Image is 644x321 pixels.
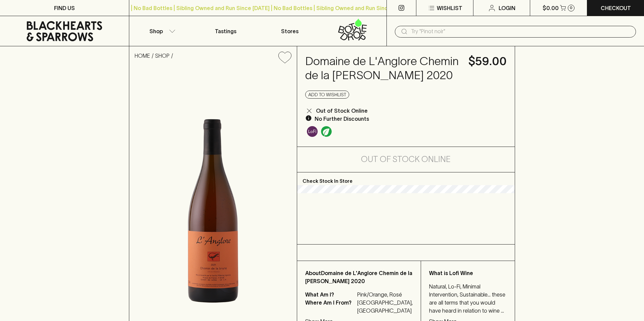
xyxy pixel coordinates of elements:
[570,6,572,10] p: 0
[281,27,298,35] p: Stores
[305,299,356,315] p: Where Am I From?
[357,299,413,315] p: [GEOGRAPHIC_DATA], [GEOGRAPHIC_DATA]
[129,16,194,46] button: Shop
[307,126,318,137] img: Lo-Fi
[315,115,369,123] p: No Further Discounts
[316,107,368,115] p: Out of Stock Online
[54,4,75,12] p: FIND US
[321,126,332,137] img: Organic
[193,16,258,46] a: Tastings
[215,27,236,35] p: Tastings
[276,49,294,66] button: Add to wishlist
[305,290,356,299] p: What Am I?
[258,16,322,46] a: Stores
[361,154,451,165] h5: Out of Stock Online
[155,53,170,59] a: SHOP
[305,91,349,99] button: Add to wishlist
[297,172,515,185] p: Check Stock In Store
[305,54,461,83] h4: Domaine de L'Anglore Chemin de la [PERSON_NAME] 2020
[305,269,413,285] p: About Domaine de L'Anglore Chemin de la [PERSON_NAME] 2020
[411,26,631,37] input: Try "Pinot noir"
[357,290,413,299] p: Pink/Orange, Rosé
[468,54,507,68] h4: $59.00
[149,27,163,35] p: Shop
[499,4,515,12] p: Login
[319,124,333,139] a: Organic
[429,270,473,276] b: What is Lofi Wine
[543,4,559,12] p: $0.00
[305,124,319,139] a: Some may call it natural, others minimum intervention, either way, it’s hands off & maybe even a ...
[429,282,507,315] p: Natural, Lo-Fi, Minimal Intervention, Sustainable… these are all terms that you would have heard ...
[135,53,150,59] a: HOME
[437,4,462,12] p: Wishlist
[601,4,631,12] p: Checkout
